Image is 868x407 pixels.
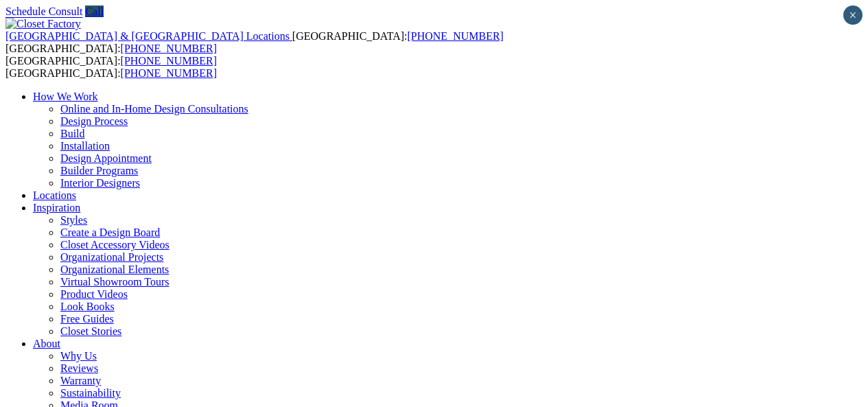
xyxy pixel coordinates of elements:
a: Build [60,128,85,139]
a: Inspiration [33,202,80,213]
a: Virtual Showroom Tours [60,276,169,288]
a: How We Work [33,91,98,102]
a: [PHONE_NUMBER] [121,55,217,67]
a: Design Appointment [60,152,152,164]
a: Closet Accessory Videos [60,239,169,251]
span: [GEOGRAPHIC_DATA]: [GEOGRAPHIC_DATA]: [5,30,504,54]
a: Free Guides [60,313,114,325]
a: Product Videos [60,288,128,300]
a: Organizational Projects [60,251,163,263]
a: Schedule Consult [5,5,82,17]
a: Warranty [60,375,101,386]
button: Close [843,5,863,25]
a: Reviews [60,362,98,374]
a: Why Us [60,350,97,362]
a: Interior Designers [60,177,140,189]
a: Look Books [60,301,115,312]
a: Styles [60,214,87,226]
a: Organizational Elements [60,264,169,275]
a: Builder Programs [60,165,138,176]
a: [PHONE_NUMBER] [121,67,217,79]
img: Closet Factory [5,18,81,30]
a: Closet Stories [60,325,121,337]
a: [PHONE_NUMBER] [407,30,503,42]
a: [PHONE_NUMBER] [121,43,217,54]
span: [GEOGRAPHIC_DATA]: [GEOGRAPHIC_DATA]: [5,55,217,79]
a: Locations [33,189,76,201]
span: [GEOGRAPHIC_DATA] & [GEOGRAPHIC_DATA] Locations [5,30,290,42]
a: [GEOGRAPHIC_DATA] & [GEOGRAPHIC_DATA] Locations [5,30,292,42]
a: Call [85,5,104,17]
a: Sustainability [60,387,121,399]
a: Create a Design Board [60,226,160,238]
a: Design Process [60,115,128,127]
a: Online and In-Home Design Consultations [60,103,248,115]
a: Installation [60,140,110,152]
a: About [33,338,60,349]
